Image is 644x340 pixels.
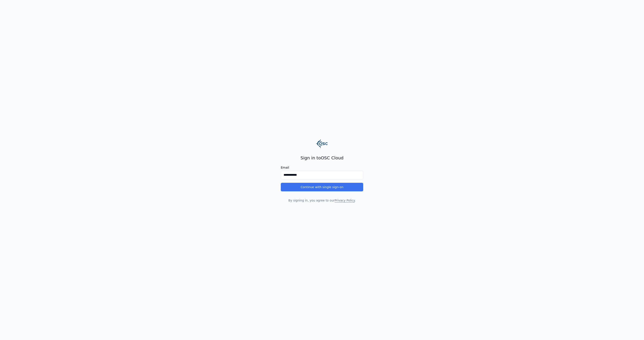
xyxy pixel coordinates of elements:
img: Logo [316,138,328,150]
button: Continue with single sign-on [281,183,363,191]
a: Privacy Policy [335,199,355,202]
h2: Sign in to OSC Cloud [281,155,363,161]
p: By signing in, you agree to our . [281,198,363,203]
label: Email [281,166,363,169]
